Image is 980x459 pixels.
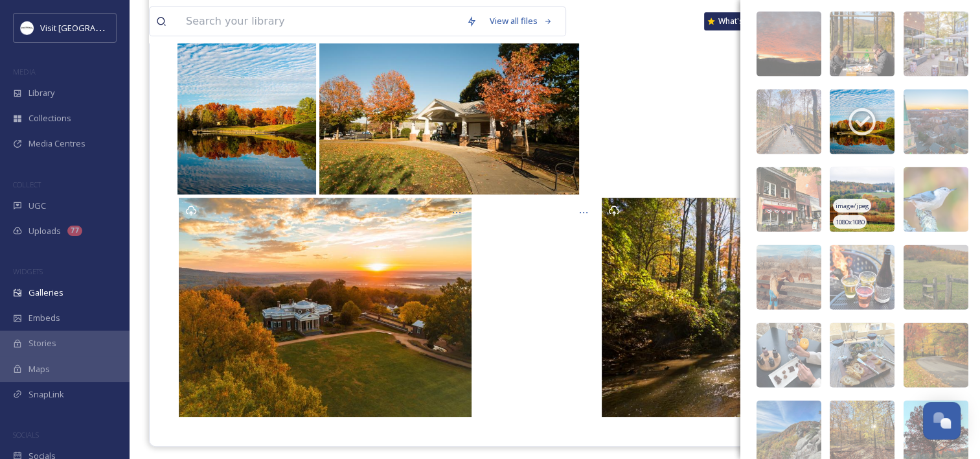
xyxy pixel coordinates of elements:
[904,323,968,388] img: 18c6216c1e8ccfd7fd528d632e4392270e9ce97510d7e56b2563e784dca67ec5.jpg
[28,225,61,237] span: Uploads
[21,21,34,34] img: Circle%20Logo.png
[757,167,821,232] img: inbound2776376435666545381.jpg
[67,226,82,236] div: 77
[904,245,968,310] img: 529029fcd09ab122b0f2a292d780d202d34dd51ce2396d8a57121d5ce57f311a.jpg
[904,167,968,232] img: kurtz_nature_photography-17945438660569554.jpg
[28,87,54,99] span: Library
[830,245,895,310] img: 6545ee83bb4042b20691b78c6225c3f1eaad8937ff2b02412a582aed8260dd79.jpg
[904,12,968,76] img: -46924_CHOCHV-Omni_Charlottesville_Hotel-2023-patio_fall_.jpg
[923,402,961,440] button: Open Chat
[757,245,821,310] img: blissfullychris_-17860553762828717.jpg
[836,202,869,211] span: image/jpeg
[28,337,56,349] span: Stories
[836,218,865,227] span: 1080 x 1080
[830,89,895,154] img: tianalynn67-18385143181056188.jpeg
[13,430,39,440] span: SOCIALS
[13,67,36,76] span: MEDIA
[28,112,71,124] span: Collections
[40,21,141,34] span: Visit [GEOGRAPHIC_DATA]
[830,12,895,76] img: acd4c431-c508-4e76-be00-471e540a6411.jpg
[28,287,63,299] span: Galleries
[483,8,559,34] a: View all files
[28,200,46,212] span: UGC
[704,12,769,30] a: What's New
[830,167,895,232] img: thenaturebus-17881857932887448.jpg
[13,266,43,276] span: WIDGETS
[28,388,64,401] span: SnapLink
[28,363,50,375] span: Maps
[904,89,968,154] img: wild_blue_yonderav-18037015393468995.jpg
[28,312,60,324] span: Embeds
[28,137,85,150] span: Media Centres
[757,323,821,388] img: 8f652952c8e2753cb4771a7fe867e51191f5bcbfc97a8bcc49e8708d9c09c4aa.jpg
[757,12,821,76] img: a7a01a54-2d2f-4449-9817-96a033b87a44.jpg
[13,180,41,189] span: COLLECT
[179,7,460,36] input: Search your library
[757,89,821,154] img: bellyssillylittlemoments-18044819452541591.jpg
[830,323,895,388] img: 9172e318b05098bacaf0ea50816d506e9eac692c5a2147c81fe4d16b00eb9a28.jpg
